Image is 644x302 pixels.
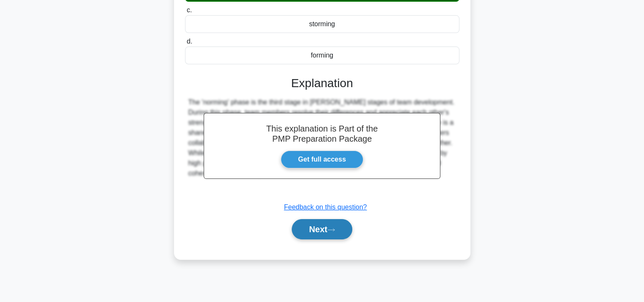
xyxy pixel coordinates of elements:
span: d. [187,38,192,45]
span: c. [187,6,192,14]
a: Feedback on this question? [284,203,367,211]
button: Next [292,219,352,239]
div: The 'norming' phase is the third stage in [PERSON_NAME] stages of team development. During this p... [188,97,456,178]
h3: Explanation [190,76,454,91]
div: forming [185,47,459,64]
a: Get full access [281,151,363,168]
div: storming [185,15,459,33]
